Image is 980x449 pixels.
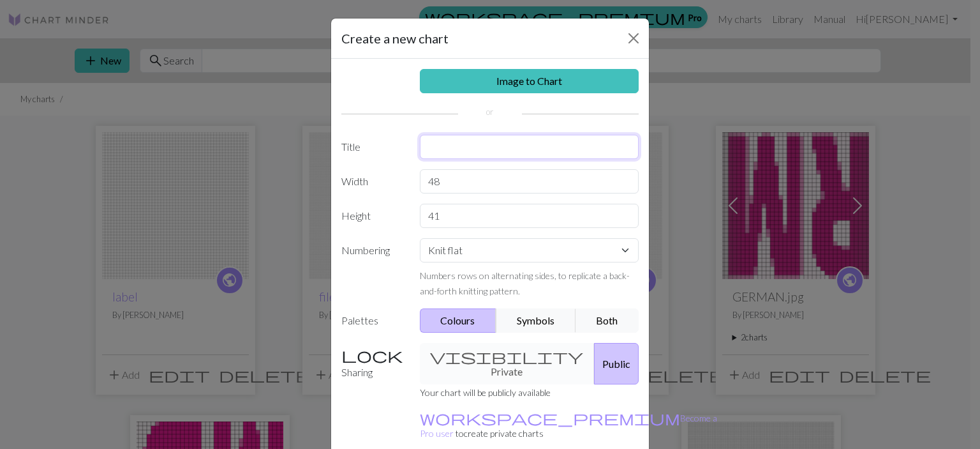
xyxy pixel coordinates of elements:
span: workspace_premium [420,409,680,427]
button: Public [594,343,639,384]
a: Become a Pro user [420,413,717,439]
button: Colours [420,308,497,333]
small: Numbers rows on alternating sides, to replicate a back-and-forth knitting pattern. [420,270,630,296]
h5: Create a new chart [341,29,449,48]
label: Palettes [334,308,412,333]
label: Numbering [334,238,412,298]
button: Close [623,28,644,49]
button: Both [575,308,639,333]
label: Title [334,135,412,159]
button: Symbols [496,308,576,333]
label: Sharing [334,343,412,384]
small: to create private charts [420,413,717,439]
a: Image to Chart [420,69,639,93]
label: Width [334,169,412,194]
label: Height [334,204,412,228]
small: Your chart will be publicly available [420,387,551,398]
